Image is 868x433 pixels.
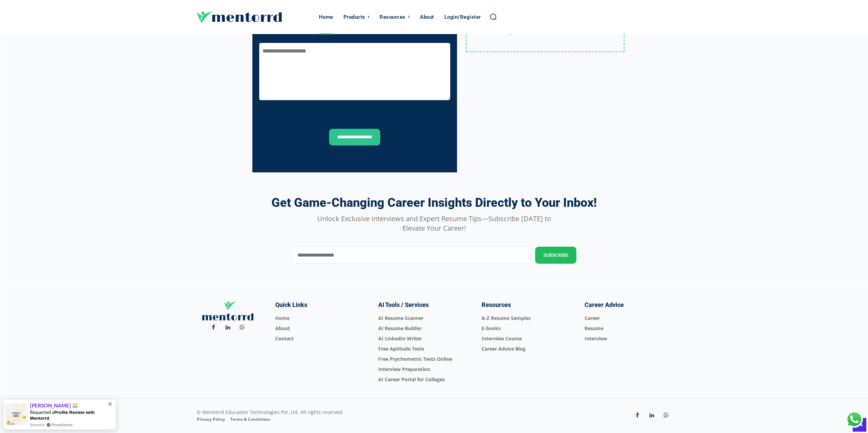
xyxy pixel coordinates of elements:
[237,322,248,333] a: WhatsApp
[30,422,45,428] span: Recently
[535,247,576,264] button: Subscribe
[197,301,259,321] a: Logo
[271,196,597,210] h3: Get Game-Changing Career Insights Directly to Your Inbox!
[646,410,657,421] a: Linkedin
[482,344,568,354] a: Career Advice Blog
[482,334,568,344] a: Interview Course
[5,403,28,426] img: provesource social proof notification image
[275,313,362,323] a: Home
[30,409,94,421] span: Requested a
[197,416,225,422] a: Privacy Policy
[222,322,233,333] a: Linkedin
[378,364,465,374] a: Interview Preparation
[378,323,465,334] a: AI Resume Builder
[197,408,508,416] p: © Mentorrd Education Technologies Pvt. Ltd. All rights reserved.
[585,323,671,334] a: Resume
[378,313,465,323] a: AI Resume Scanner
[230,416,270,422] a: Terms & Conditions
[30,410,94,421] span: Profile Review with Mentorrd
[632,410,643,421] a: Facebook
[482,301,511,309] h3: Resources
[378,374,465,385] a: AI Career Portal for Colleges
[30,403,78,409] span: [PERSON_NAME]
[52,422,73,428] a: ProveSource
[275,323,362,334] a: About
[378,301,429,309] h3: AI Tools / Services
[489,13,497,20] a: Search
[585,334,671,344] a: Interview
[292,247,532,264] input: email
[197,11,315,23] a: Logo
[208,322,219,333] a: Facebook
[275,301,307,309] h3: Quick Links
[482,313,568,323] a: A-Z Resume Samples
[378,354,465,364] a: Free Psychometric Tests Online
[585,313,671,323] a: Career
[846,411,863,428] div: Chat with Us
[72,403,78,408] img: provesource country flag image
[275,334,362,344] a: Contact
[482,323,568,334] a: E-books
[378,344,465,354] a: Free Aptitude Tests
[585,301,624,309] h3: Career Advice
[378,334,465,344] a: AI LinkedIn Writer
[315,214,553,233] p: Unlock Exclusive Interviews and Expert Resume Tips—Subscribe [DATE] to Elevate Your Career!
[661,410,672,421] a: WhatsApp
